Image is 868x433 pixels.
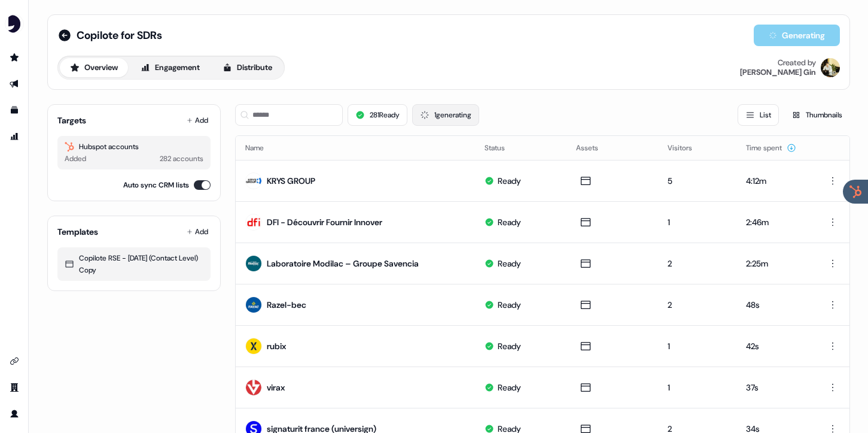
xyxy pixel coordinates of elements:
[498,175,521,187] div: Ready
[746,137,796,159] button: Time spent
[738,104,779,126] button: List
[267,381,285,393] div: virax
[567,136,658,160] th: Assets
[746,299,803,311] div: 48s
[668,340,727,352] div: 1
[245,137,278,159] button: Name
[412,104,479,126] button: 1generating
[498,381,521,393] div: Ready
[77,28,162,43] span: Copilote for SDRs
[160,153,203,165] div: 282 accounts
[668,175,727,187] div: 5
[5,74,24,93] a: Go to outbound experience
[498,299,521,311] div: Ready
[267,340,286,352] div: rubix
[485,137,519,159] button: Status
[668,216,727,228] div: 1
[498,258,521,270] div: Ready
[348,104,407,126] button: 281Ready
[5,101,24,120] a: Go to templates
[740,68,816,77] div: [PERSON_NAME] Gin
[746,216,803,228] div: 2:46m
[746,258,803,270] div: 2:25m
[784,104,850,126] button: Thumbnails
[746,340,803,352] div: 42s
[267,299,306,311] div: Razel-bec
[60,58,128,77] button: Overview
[267,175,315,187] div: KRYS GROUP
[668,299,727,311] div: 2
[746,381,803,393] div: 37s
[668,137,706,159] button: Visitors
[821,58,840,77] img: Armand
[267,258,419,270] div: Laboratoire Modilac – Groupe Savencia
[212,58,282,77] button: Distribute
[57,226,98,238] div: Templates
[65,153,86,165] div: Added
[123,179,189,191] label: Auto sync CRM lists
[498,340,521,352] div: Ready
[65,252,203,276] div: Copilote RSE - [DATE] (Contact Level) Copy
[267,216,382,228] div: DFI - Découvrir Fournir Innover
[130,58,210,77] button: Engagement
[668,258,727,270] div: 2
[65,141,203,153] div: Hubspot accounts
[184,223,211,240] button: Add
[498,216,521,228] div: Ready
[57,114,86,126] div: Targets
[5,404,24,423] a: Go to profile
[778,58,816,68] div: Created by
[5,352,24,371] a: Go to integrations
[5,378,24,397] a: Go to team
[746,175,803,187] div: 4:12m
[668,381,727,393] div: 1
[5,127,24,146] a: Go to attribution
[184,112,211,129] button: Add
[5,48,24,67] a: Go to prospects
